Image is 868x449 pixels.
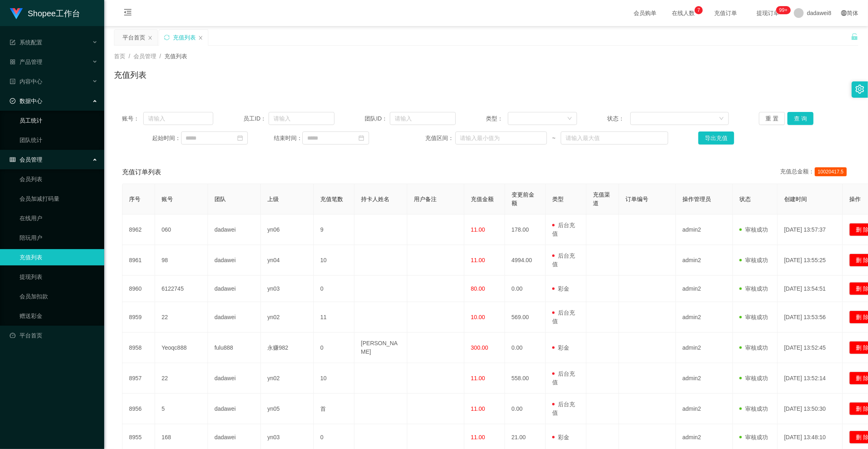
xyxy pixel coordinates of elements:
td: 98 [155,245,208,276]
a: 赠送彩金 [20,308,98,324]
span: 审核成功 [739,314,768,320]
td: 11 [314,302,354,333]
button: 导出充值 [698,131,734,145]
td: dadawei [208,245,261,276]
td: 8957 [122,363,155,394]
span: 持卡人姓名 [361,196,389,202]
span: 员工ID： [243,114,269,123]
td: 22 [155,302,208,333]
span: 结束时间： [274,134,302,142]
td: 0.00 [505,394,546,424]
i: 图标: down [719,116,724,122]
i: 图标: profile [10,79,15,84]
span: 彩金 [552,285,569,292]
td: [DATE] 13:50:30 [778,394,843,424]
td: 8956 [122,394,155,424]
span: 创建时间 [784,196,807,202]
div: 充值总金额： [781,167,850,177]
td: yn06 [261,215,314,245]
span: 序号 [129,196,140,202]
span: 会员管理 [10,156,42,163]
td: yn03 [261,276,314,302]
span: 审核成功 [739,344,768,351]
span: / [160,53,161,59]
a: 员工统计 [20,112,98,129]
td: 569.00 [505,302,546,333]
td: [DATE] 13:53:56 [778,302,843,333]
span: 11.00 [471,226,485,233]
span: 后台充值 [552,370,575,385]
td: dadawei [208,276,261,302]
td: [DATE] 13:52:14 [778,363,843,394]
button: 重 置 [759,112,785,125]
i: 图标: table [10,157,15,162]
a: 提现列表 [20,269,98,285]
span: / [129,53,130,59]
span: 用户备注 [414,196,437,202]
input: 请输入 [390,112,456,125]
span: ~ [547,134,561,142]
span: 彩金 [552,434,569,440]
span: 起始时间： [153,134,181,142]
span: 内容中心 [10,78,42,85]
span: 首页 [114,53,125,59]
span: 审核成功 [739,257,768,263]
sup: 266 [776,6,791,14]
span: 80.00 [471,285,485,292]
input: 请输入最大值 [561,131,668,145]
span: 充值订单 [710,10,741,16]
span: 账号 [162,196,173,202]
span: 状态 [739,196,751,202]
div: 充值列表 [173,30,196,45]
td: 0.00 [505,276,546,302]
span: 会员管理 [133,53,156,59]
i: 图标: unlock [851,33,858,40]
span: 11.00 [471,257,485,263]
i: 图标: setting [855,85,864,94]
span: 在线人数 [668,10,699,16]
td: [DATE] 13:57:37 [778,215,843,245]
input: 请输入 [143,112,213,125]
span: 审核成功 [739,285,768,292]
td: 060 [155,215,208,245]
td: dadawei [208,215,261,245]
td: [PERSON_NAME] [354,333,407,363]
a: 图标: dashboard平台首页 [10,327,98,344]
a: Shopee工作台 [10,10,80,16]
i: 图标: form [10,39,15,45]
td: [DATE] 13:55:25 [778,245,843,276]
td: admin2 [676,276,733,302]
td: 0.00 [505,333,546,363]
td: admin2 [676,245,733,276]
span: 上级 [267,196,279,202]
i: 图标: appstore-o [10,59,15,65]
span: 操作 [849,196,861,202]
td: yn02 [261,302,314,333]
span: 充值列表 [164,53,187,59]
a: 会员列表 [20,171,98,187]
a: 充值列表 [20,249,98,265]
button: 查 询 [787,112,813,125]
td: 22 [155,363,208,394]
td: admin2 [676,215,733,245]
td: fulu888 [208,333,261,363]
span: 数据中心 [10,98,42,104]
span: 后台充值 [552,309,575,324]
td: yn04 [261,245,314,276]
td: 4994.00 [505,245,546,276]
td: admin2 [676,333,733,363]
span: 后台充值 [552,401,575,416]
td: 6122745 [155,276,208,302]
input: 请输入最小值为 [455,131,547,145]
td: 178.00 [505,215,546,245]
i: 图标: calendar [237,135,243,141]
td: yn05 [261,394,314,424]
span: 产品管理 [10,59,42,65]
td: Yeoqc888 [155,333,208,363]
td: admin2 [676,394,733,424]
td: 9 [314,215,354,245]
input: 请输入 [269,112,335,125]
i: 图标: down [567,116,572,122]
td: 10 [314,245,354,276]
span: 彩金 [552,344,569,351]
